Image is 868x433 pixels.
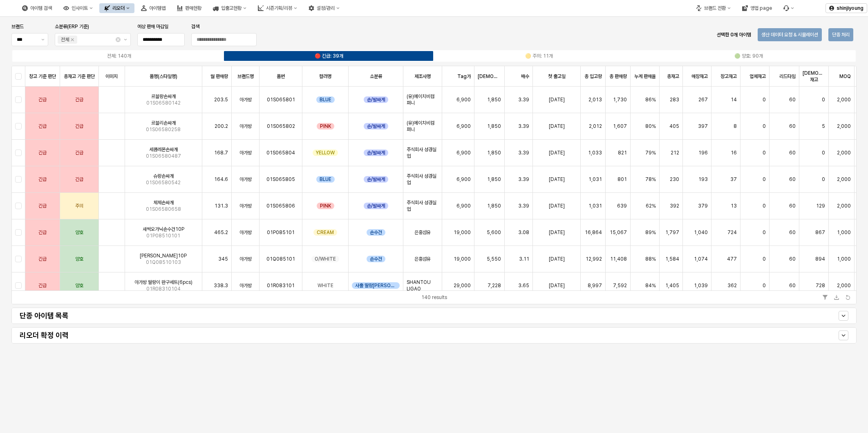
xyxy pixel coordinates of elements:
[320,203,331,209] span: PINK
[320,176,331,183] span: BLUE
[727,282,737,289] span: 362
[38,123,47,129] span: 긴급
[613,123,627,129] span: 1,607
[789,256,796,262] span: 60
[146,126,181,133] span: 01S06580258
[12,290,856,304] div: Table toolbar
[370,256,382,262] span: 손수건
[727,256,737,262] span: 477
[644,52,854,60] label: 🟢 양호: 90개
[549,150,565,156] span: [DATE]
[839,73,851,80] span: MOQ
[763,256,766,262] span: 0
[525,53,553,59] div: 🟡 주의: 11개
[266,5,292,11] div: 시즌기획/리뷰
[487,176,501,183] span: 1,850
[17,3,57,13] button: 아이템 검색
[698,150,708,156] span: 196
[588,150,602,156] span: 1,033
[456,123,471,129] span: 6,900
[456,176,471,183] span: 6,900
[822,176,825,183] span: 0
[456,203,471,209] span: 6,900
[304,3,345,13] div: 설정/관리
[146,259,181,266] span: 01Q08510103
[487,150,501,156] span: 1,850
[670,203,679,209] span: 392
[645,150,656,156] span: 79%
[828,28,853,41] button: 단종 처리
[64,73,95,80] span: 총재고 기준 판단
[610,229,627,236] span: 15,067
[815,229,825,236] span: 867
[38,33,48,46] button: 제안 사항 표시
[749,73,766,80] span: 업체재고
[487,256,501,262] span: 5,550
[75,123,83,129] span: 긴급
[136,3,170,13] button: 아이템맵
[779,3,799,13] div: 버그 제보 및 기능 개선 요청
[634,73,656,80] span: 누계 판매율
[586,256,602,262] span: 12,992
[30,5,52,11] div: 아이템 검색
[215,203,228,209] span: 131.3
[646,203,656,209] span: 62%
[317,229,334,236] span: CREAM
[121,33,130,46] button: 제안 사항 표시
[549,282,565,289] span: [DATE]
[75,229,83,236] span: 양호
[75,96,83,103] span: 긴급
[645,123,656,129] span: 80%
[518,96,529,103] span: 3.39
[837,5,864,11] p: shinjiyoung
[613,96,627,103] span: 1,730
[549,176,565,183] span: [DATE]
[454,256,471,262] span: 19,000
[140,252,187,259] span: [PERSON_NAME]10P
[822,123,825,129] span: 5
[645,176,656,183] span: 78%
[698,96,708,103] span: 267
[237,73,254,80] span: 브랜드명
[779,73,796,80] span: 리드타임
[837,176,851,183] span: 2,000
[29,73,56,80] span: 창고 기준 판단
[414,73,431,80] span: 제조사명
[837,282,851,289] span: 2,000
[61,36,69,44] div: 전체
[146,232,180,239] span: 01P08510101
[146,153,181,159] span: 01S06580487
[151,93,176,100] span: 르블랑손싸개
[704,5,726,11] div: 브랜드 전환
[720,73,737,80] span: 창고재고
[816,282,825,289] span: 728
[618,150,627,156] span: 821
[99,3,134,13] div: 리오더
[146,286,181,292] span: 01R08310104
[731,96,737,103] span: 14
[367,150,385,156] span: 손/발싸게
[487,203,501,209] span: 1,850
[266,203,295,209] span: 01S065806
[843,292,853,302] button: Refresh
[691,3,736,13] button: 브랜드 전환
[694,256,708,262] span: 1,074
[815,256,825,262] span: 894
[518,150,529,156] span: 3.39
[789,96,796,103] span: 60
[267,96,295,103] span: 01S065801
[588,96,602,103] span: 2,013
[266,150,295,156] span: 01S065804
[839,311,848,321] button: Show
[143,226,184,232] span: 새싹오가닉손수건10P
[153,173,174,179] span: 슈랑손싸개
[75,203,83,209] span: 주의
[316,150,335,156] span: YELLOW
[478,73,501,80] span: [DEMOGRAPHIC_DATA]
[38,256,47,262] span: 긴급
[734,123,737,129] span: 8
[820,292,830,302] button: Filter
[549,96,565,103] span: [DATE]
[457,73,471,80] span: Tag가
